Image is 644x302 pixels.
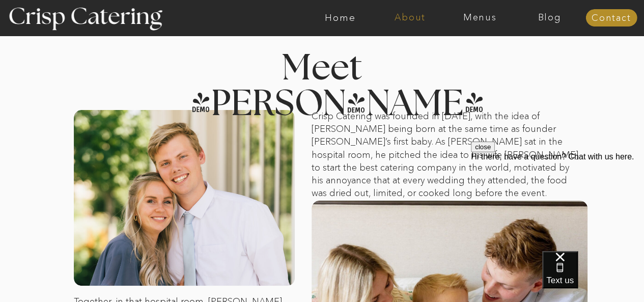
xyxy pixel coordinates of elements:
[542,251,644,302] iframe: podium webchat widget bubble
[375,13,445,23] a: About
[190,51,454,91] h2: Meet [PERSON_NAME]
[445,13,515,23] a: Menus
[312,110,581,201] p: Crisp Catering was founded in [DATE], with the idea of [PERSON_NAME] being born at the same time ...
[585,13,637,23] a: Contact
[515,13,584,23] a: Blog
[471,142,644,264] iframe: podium webchat widget prompt
[305,13,375,23] a: Home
